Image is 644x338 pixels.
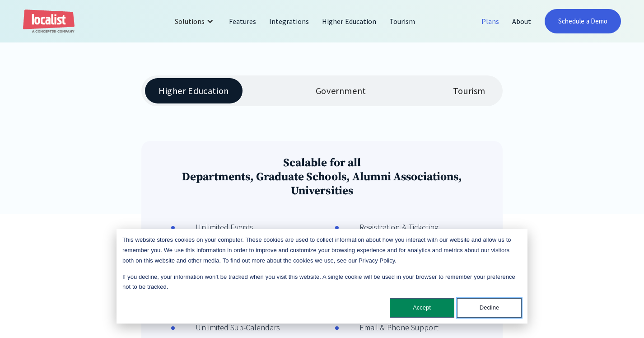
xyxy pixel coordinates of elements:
[453,85,485,96] div: Tourism
[153,156,491,198] h3: Scalable for all Departments, Graduate Schools, Alumni Associations, Universities
[339,221,439,233] div: Registration & Ticketing
[168,10,223,32] div: Solutions
[263,10,316,32] a: Integrations
[175,221,253,233] div: Unlimited Events
[122,235,522,266] p: This website stores cookies on your computer. These cookies are used to collect information about...
[339,321,439,333] div: Email & Phone Support
[159,85,229,96] div: Higher Education
[475,10,506,32] a: Plans
[383,10,422,32] a: Tourism
[117,229,527,324] div: Cookie banner
[223,10,263,32] a: Features
[23,9,75,33] a: home
[316,10,383,32] a: Higher Education
[175,321,280,333] div: Unlimited Sub-Calendars
[390,298,454,318] button: Accept
[506,10,538,32] a: About
[122,272,522,293] p: If you decline, your information won’t be tracked when you visit this website. A single cookie wi...
[316,85,366,96] div: Government
[545,9,621,33] a: Schedule a Demo
[175,16,205,27] div: Solutions
[457,298,522,318] button: Decline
